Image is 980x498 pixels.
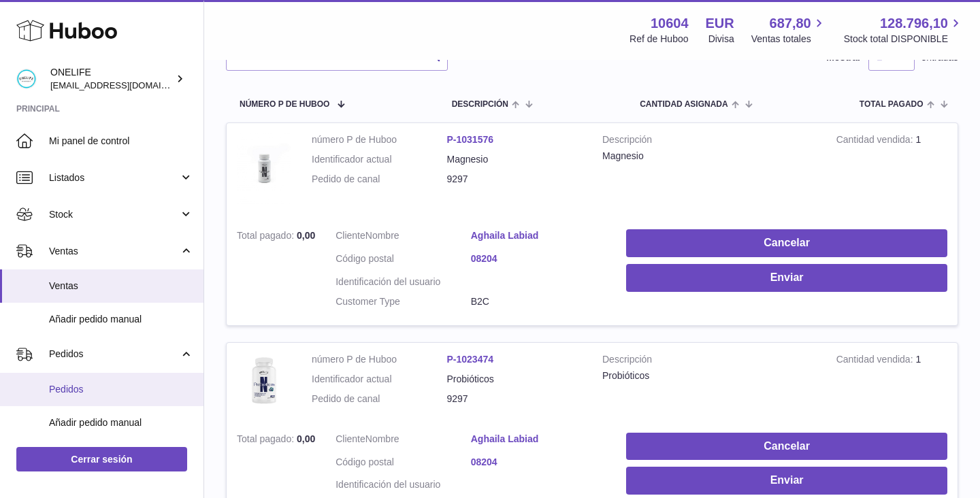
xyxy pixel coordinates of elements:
div: Ref de Huboo [630,33,688,46]
a: P-1023474 [447,354,494,365]
span: Ventas [49,280,193,293]
dd: 9297 [447,173,583,186]
div: Magnesio [602,150,816,163]
span: Pedidos [49,383,193,396]
dt: Pedido de canal [312,173,447,186]
dt: Customer Type [336,295,471,308]
dt: Código postal [336,252,471,269]
span: [EMAIL_ADDRESS][DOMAIN_NAME] [50,80,200,90]
a: 687,80 Ventas totales [751,14,827,46]
dd: B2C [471,295,606,308]
strong: EUR [706,14,734,33]
span: Stock [49,208,179,221]
dt: Nombre [336,229,471,246]
img: 1739189805.jpg [237,133,291,206]
dt: Identificador actual [312,373,447,386]
span: 687,80 [770,14,811,33]
td: 1 [826,343,958,422]
img: 106041736935981.png [237,353,291,408]
td: 1 [826,123,958,220]
button: Cancelar [626,433,947,461]
span: Cliente [336,230,365,241]
dd: Probióticos [447,373,583,386]
strong: Descripción [602,133,816,150]
strong: Descripción [602,353,816,369]
a: 128.796,10 Stock total DISPONIBLE [844,14,964,46]
span: Añadir pedido manual [49,313,193,326]
dt: Código postal [336,456,471,472]
div: Probióticos [602,369,816,382]
a: 08204 [471,456,606,469]
strong: Cantidad vendida [836,354,916,368]
span: Descripción [452,100,508,109]
span: 0,00 [297,433,315,444]
span: 0,00 [297,230,315,241]
span: Total pagado [860,100,924,109]
span: Añadir pedido manual [49,416,193,429]
strong: Total pagado [237,433,297,448]
a: Aghaila Labiad [471,433,606,446]
a: P-1031576 [447,134,494,145]
div: ONELIFE [50,66,173,92]
strong: 10604 [651,14,689,33]
button: Cancelar [626,229,947,257]
strong: Total pagado [237,230,297,244]
dd: Magnesio [447,153,583,166]
a: 08204 [471,252,606,265]
span: Ventas totales [751,33,827,46]
button: Enviar [626,467,947,495]
dd: 9297 [447,393,583,405]
span: Listados [49,171,179,184]
button: Enviar [626,264,947,292]
div: Divisa [708,33,734,46]
a: Aghaila Labiad [471,229,606,242]
dt: Pedido de canal [312,393,447,405]
dt: Identificación del usuario [336,478,471,491]
img: administracion@onelifespain.com [16,69,37,89]
span: Mi panel de control [49,135,193,148]
span: Stock total DISPONIBLE [844,33,964,46]
span: Ventas [49,245,179,258]
dt: Nombre [336,433,471,449]
span: número P de Huboo [240,100,329,109]
span: Pedidos [49,348,179,361]
dt: número P de Huboo [312,133,447,146]
a: Cerrar sesión [16,447,187,471]
span: Cliente [336,433,365,444]
dt: Identificador actual [312,153,447,166]
span: 128.796,10 [880,14,948,33]
dt: número P de Huboo [312,353,447,366]
dt: Identificación del usuario [336,276,471,288]
strong: Cantidad vendida [836,134,916,148]
span: Cantidad ASIGNADA [640,100,728,109]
